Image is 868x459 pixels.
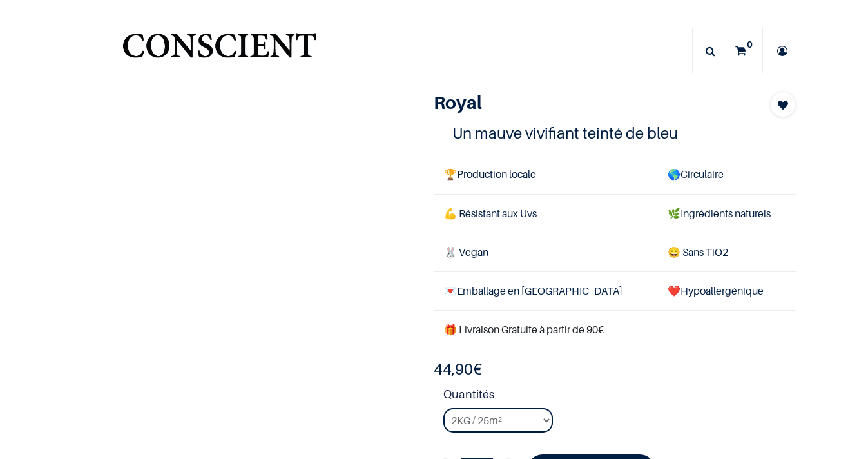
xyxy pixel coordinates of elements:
td: Emballage en [GEOGRAPHIC_DATA] [434,271,657,310]
span: Add to wishlist [778,97,788,113]
td: ans TiO2 [657,233,796,271]
span: 🐰 Vegan [444,246,488,259]
span: 💌 [444,284,457,297]
h4: Un mauve vivifiant teinté de bleu [452,123,778,143]
span: 🌎 [668,168,680,181]
td: Ingrédients naturels [657,194,796,233]
td: Circulaire [657,155,796,194]
h1: Royal [434,92,741,113]
a: 0 [726,28,762,73]
span: 💪 Résistant aux Uvs [444,207,537,220]
span: 🌿 [668,207,680,220]
span: 😄 S [668,246,688,259]
button: Add to wishlist [770,92,796,117]
font: 🎁 Livraison Gratuite à partir de 90€ [444,323,604,336]
img: Conscient [120,26,319,77]
strong: Quantités [443,386,795,408]
sup: 0 [744,38,756,51]
td: ❤️Hypoallergénique [657,271,796,310]
span: 🏆 [444,168,457,181]
span: 44,90 [434,360,473,378]
b: € [434,360,482,378]
td: Production locale [434,155,657,194]
a: Logo of Conscient [120,26,319,77]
